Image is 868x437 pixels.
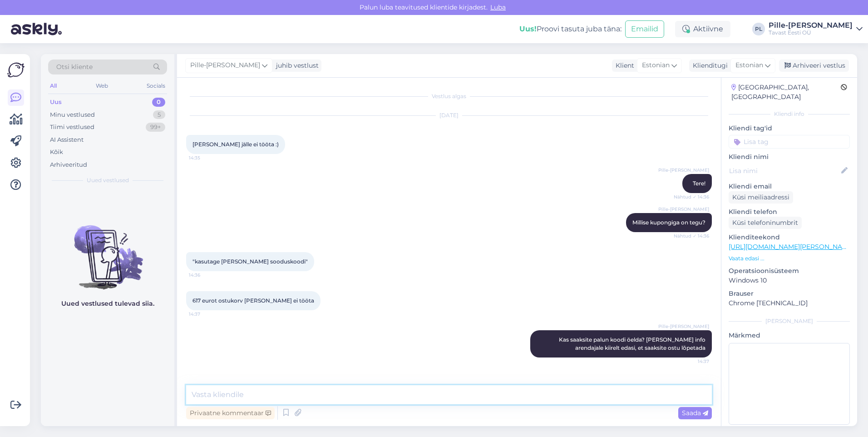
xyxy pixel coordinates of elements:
div: Web [94,80,110,92]
div: Tavast Eesti OÜ [769,29,853,36]
span: Estonian [735,60,763,70]
div: Vestlus algas [186,92,712,100]
span: Estonian [642,60,670,70]
span: Nähtud ✓ 14:36 [674,194,709,200]
div: [GEOGRAPHIC_DATA], [GEOGRAPHIC_DATA] [731,83,841,102]
button: Emailid [625,20,664,38]
div: Küsi telefoninumbrit [729,217,802,229]
p: Uued vestlused tulevad siia. [61,299,154,308]
span: Saada [682,409,708,417]
span: Pille-[PERSON_NAME] [658,206,709,213]
span: Luba [488,3,508,11]
span: 14:37 [675,358,709,365]
div: Privaatne kommentaar [186,407,275,419]
input: Lisa tag [729,135,850,149]
p: Kliendi nimi [729,152,850,162]
p: Operatsioonisüsteem [729,266,850,276]
div: PL [752,23,765,35]
p: Chrome [TECHNICAL_ID] [729,298,850,308]
div: 0 [152,98,165,107]
div: AI Assistent [50,135,84,144]
span: [PERSON_NAME] jälle ei tööta :) [192,141,279,148]
input: Lisa nimi [729,166,839,176]
p: Klienditeekond [729,233,850,242]
div: [PERSON_NAME] [729,317,850,325]
img: Askly Logo [7,61,25,79]
div: Kliendi info [729,110,850,118]
div: [DATE] [186,111,712,119]
div: Uus [50,98,62,107]
div: Klienditugi [689,61,728,70]
div: Küsi meiliaadressi [729,191,793,204]
div: Aktiivne [675,21,730,37]
div: Pille-[PERSON_NAME] [769,22,853,29]
div: Tiimi vestlused [50,123,94,132]
p: Windows 10 [729,276,850,285]
div: 5 [153,110,165,119]
img: No chats [41,209,174,291]
div: Arhiveeritud [50,160,87,169]
div: 99+ [146,123,165,132]
span: Uued vestlused [87,176,129,184]
span: Kas saaksite palun koodi öelda? [PERSON_NAME] info arendajale kiirelt edasi, et saaksite ostu lõp... [559,336,707,351]
div: Arhiveeri vestlus [779,60,849,72]
div: Socials [145,80,167,92]
p: Vaata edasi ... [729,254,850,263]
span: "kasutage [PERSON_NAME] sooduskoodi" [192,258,308,265]
div: Klient [612,61,634,70]
span: Pille-[PERSON_NAME] [658,167,709,174]
div: juhib vestlust [272,61,319,70]
p: Kliendi telefon [729,207,850,217]
span: Tere! [693,180,705,187]
p: Märkmed [729,331,850,340]
span: Nähtud ✓ 14:36 [674,233,709,239]
span: 14:37 [189,311,223,318]
p: Kliendi tag'id [729,124,850,133]
span: 14:35 [189,154,223,161]
span: Otsi kliente [56,62,93,72]
div: Proovi tasuta juba täna: [519,24,621,35]
span: 617 eurot ostukorv [PERSON_NAME] ei tööta [192,297,314,304]
a: [URL][DOMAIN_NAME][PERSON_NAME] [729,243,854,251]
div: All [48,80,59,92]
p: Brauser [729,289,850,298]
span: 14:36 [189,272,223,278]
span: Millise kupongiga on tegu? [632,219,705,226]
b: Uus! [519,25,537,33]
span: Pille-[PERSON_NAME] [190,60,260,70]
p: Kliendi email [729,182,850,191]
div: Minu vestlused [50,110,95,119]
span: Pille-[PERSON_NAME] [658,323,709,330]
div: Kõik [50,148,63,157]
a: Pille-[PERSON_NAME]Tavast Eesti OÜ [769,22,863,36]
